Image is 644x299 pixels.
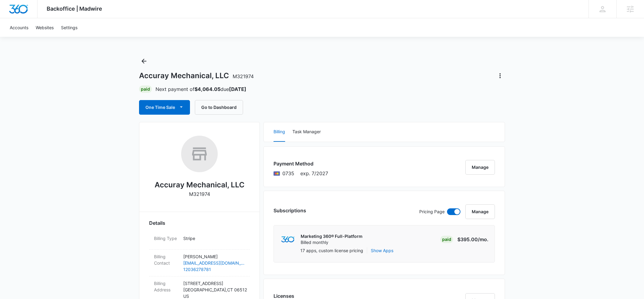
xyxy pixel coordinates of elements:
div: Billing TypeStripe [149,231,250,250]
strong: $4,064.05 [195,86,220,92]
p: $395.00 [457,236,488,243]
p: 17 apps, custom license pricing [300,247,363,254]
h1: Accuray Mechanical, LLC [139,71,254,80]
button: Back [139,56,149,66]
h3: Payment Method [274,160,328,167]
a: Websites [32,18,57,37]
a: Accounts [6,18,32,37]
a: Settings [57,18,81,37]
div: Paid [440,236,453,243]
button: Task Manager [292,122,321,142]
h3: Subscriptions [274,207,306,214]
span: exp. 7/2027 [300,170,328,177]
img: marketing360Logo [281,236,294,243]
span: Backoffice | Madwire [47,5,102,12]
button: Manage [465,204,495,219]
p: Next payment of due [156,85,246,93]
strong: [DATE] [229,86,246,92]
span: M321974 [233,73,254,79]
button: Show Apps [371,247,393,254]
p: M321974 [189,190,210,198]
p: Billed monthly [301,239,363,245]
p: Marketing 360® Full-Platform [301,233,363,239]
div: Paid [139,85,152,93]
p: Pricing Page [419,208,445,215]
h2: Accuray Mechanical, LLC [155,179,245,190]
div: Billing Contact[PERSON_NAME][EMAIL_ADDRESS][DOMAIN_NAME]12036278781 [149,250,250,276]
button: One Time Sale [139,100,190,115]
button: Go to Dashboard [195,100,243,115]
span: /mo. [478,236,488,242]
p: [PERSON_NAME] [183,253,245,260]
button: Billing [274,122,285,142]
span: Details [149,219,165,227]
dt: Billing Type [154,235,178,242]
p: Stripe [183,235,245,242]
button: Actions [495,71,505,81]
dt: Billing Address [154,280,178,293]
button: Manage [465,160,495,175]
a: 12036278781 [183,266,245,273]
span: Mastercard ending with [282,170,294,177]
dt: Billing Contact [154,253,178,266]
a: [EMAIL_ADDRESS][DOMAIN_NAME] [183,260,245,266]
